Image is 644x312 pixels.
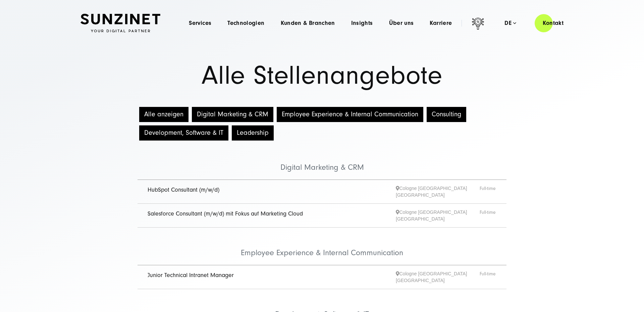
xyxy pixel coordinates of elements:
a: HubSpot Consultant (m/w/d) [148,186,219,193]
a: Über uns [389,20,414,27]
button: Digital Marketing & CRM [192,107,273,122]
span: Cologne [GEOGRAPHIC_DATA] [GEOGRAPHIC_DATA] [396,185,480,198]
span: Full-time [480,209,496,222]
a: Kunden & Branchen [281,20,335,27]
a: Junior Technical Intranet Manager [148,272,234,279]
img: SUNZINET Full Service Digital Agentur [80,14,160,33]
div: de [504,20,516,27]
span: Cologne [GEOGRAPHIC_DATA] [GEOGRAPHIC_DATA] [396,209,480,222]
a: Services [189,20,211,27]
button: Development, Software & IT [139,125,228,141]
a: Kontakt [535,13,572,33]
button: Consulting [427,107,466,122]
span: Cologne [GEOGRAPHIC_DATA] [GEOGRAPHIC_DATA] [396,270,480,284]
span: Full-time [480,185,496,198]
li: Employee Experience & Internal Communication [138,228,506,265]
li: Digital Marketing & CRM [138,142,506,180]
a: Insights [351,20,373,27]
a: Salesforce Consultant (m/w/d) mit Fokus auf Marketing Cloud [148,210,303,217]
button: Employee Experience & Internal Communication [277,107,423,122]
button: Leadership [232,125,274,141]
button: Alle anzeigen [139,107,189,122]
a: Karriere [430,20,452,27]
h1: Alle Stellenangebote [80,63,563,88]
span: Full-time [480,270,496,284]
a: Technologien [227,20,264,27]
